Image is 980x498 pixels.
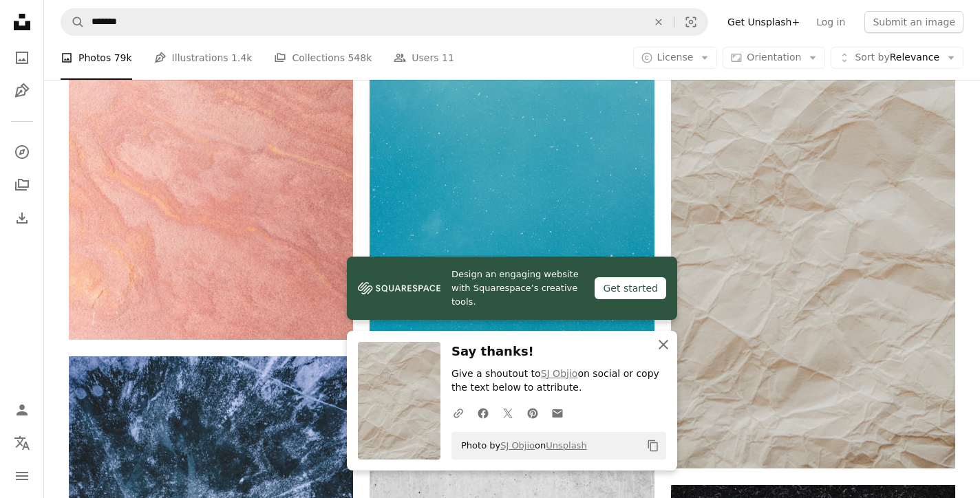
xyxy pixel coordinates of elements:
a: white clouds and blue skies [370,98,654,111]
span: Relevance [855,51,939,65]
a: Share on Facebook [471,399,496,426]
a: Unsplash [546,440,586,451]
a: Log in / Sign up [8,396,36,424]
button: Language [8,429,36,457]
p: Give a shoutout to on social or copy the text below to attribute. [451,367,666,395]
span: 1.4k [231,50,252,65]
button: Submit an image [864,11,963,33]
img: file-1606177908946-d1eed1cbe4f5image [358,278,440,299]
button: Orientation [723,47,825,69]
span: 548k [348,50,372,65]
a: Share over email [545,399,570,426]
img: white and gray floral textile [671,42,955,468]
a: Log in [808,11,853,33]
button: Clear [643,9,674,35]
span: License [657,52,694,63]
a: Download History [8,204,36,232]
a: Share on Pinterest [520,399,545,426]
button: Sort byRelevance [831,47,963,69]
a: SJ Objio [500,440,535,451]
a: Get Unsplash+ [719,11,808,33]
a: Design an engaging website with Squarespace’s creative tools.Get started [347,257,677,320]
button: Menu [8,462,36,490]
a: Share on Twitter [496,399,520,426]
a: Explore [8,138,36,166]
a: Home — Unsplash [8,8,36,39]
a: SJ Objio [541,368,578,379]
a: Users 11 [394,36,454,80]
a: Illustrations 1.4k [154,36,253,80]
h3: Say thanks! [451,342,666,362]
a: a black and white photo of a concrete wall [370,462,654,475]
button: Visual search [674,9,707,35]
button: Search Unsplash [61,9,85,35]
span: Design an engaging website with Squarespace’s creative tools. [451,268,584,309]
button: License [633,47,718,69]
a: Collections [8,171,36,199]
span: 11 [442,50,454,65]
a: a skateboarder is riding on a pink surface [69,120,353,133]
a: white and gray floral textile [671,248,955,261]
a: Collections 548k [274,36,372,80]
span: Sort by [855,52,889,63]
span: Photo by on [454,435,587,457]
button: Copy to clipboard [641,434,665,457]
a: Photos [8,44,36,72]
span: Orientation [747,52,801,63]
a: Illustrations [8,77,36,105]
div: Get started [595,277,666,299]
form: Find visuals sitewide [61,8,708,36]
